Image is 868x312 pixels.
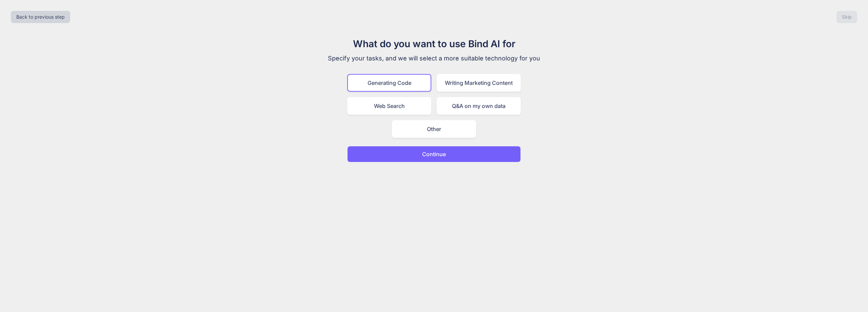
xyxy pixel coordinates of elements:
div: Other [392,120,476,138]
div: Generating Code [347,74,431,92]
div: Writing Marketing Content [437,74,521,92]
p: Continue [422,150,446,158]
button: Continue [347,146,521,162]
button: Skip [836,11,857,23]
div: Q&A on my own data [437,97,521,115]
p: Specify your tasks, and we will select a more suitable technology for you [320,54,548,63]
div: Web Search [347,97,431,115]
h1: What do you want to use Bind AI for [320,37,548,51]
button: Back to previous step [11,11,70,23]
